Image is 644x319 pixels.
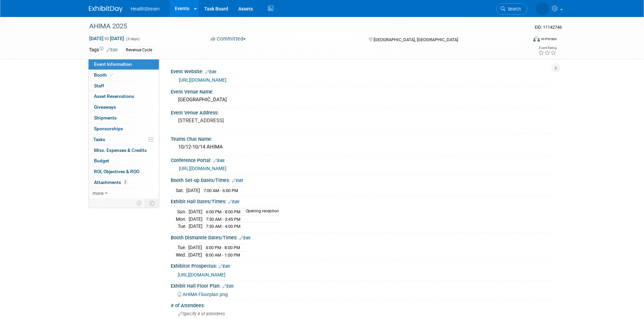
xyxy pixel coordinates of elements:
[204,188,238,193] span: 7:00 AM - 6:00 PM
[134,199,145,208] td: Personalize Event Tab Strip
[89,113,159,123] a: Shipments
[176,208,189,215] td: Sun.
[89,145,159,156] a: Misc. Expenses & Credits
[171,300,555,309] div: # of Attendees:
[206,217,240,222] span: 7:30 AM - 3:45 PM
[176,142,550,152] div: 10/12-10/14 AHIMA
[206,252,240,258] span: 8:00 AM - 1:00 PM
[171,196,555,205] div: Exhibit Hall Dates/Times:
[189,215,202,223] td: [DATE]
[94,83,104,88] span: Staff
[87,20,517,32] div: AHIMA 2025
[178,292,228,297] a: AHIMA Floorplan.png
[189,223,202,230] td: [DATE]
[178,311,225,316] span: Specify # of attendees
[535,25,562,30] span: Event ID: 11142746
[171,175,555,184] div: Booth Set-up Dates/Times:
[94,94,134,99] span: Asset Reservations
[89,156,159,166] a: Budget
[496,3,527,15] a: Search
[89,102,159,112] a: Giveaways
[206,224,240,229] span: 7:30 AM - 4:00 PM
[206,209,240,214] span: 6:00 PM - 8:00 PM
[183,292,228,297] span: AHIMA Floorplan.png
[189,208,202,215] td: [DATE]
[186,187,200,194] td: [DATE]
[188,244,202,251] td: [DATE]
[89,35,124,42] span: [DATE] [DATE]
[94,180,128,185] span: Attachments
[533,36,540,42] img: Format-Inperson.png
[94,169,139,174] span: ROI, Objectives & ROO
[93,137,105,142] span: Tasks
[89,188,159,198] a: more
[487,35,557,45] div: Event Format
[94,104,116,110] span: Giveaways
[536,2,549,15] img: Wendy Nixx
[208,35,248,43] button: Committed
[171,261,555,270] div: Exhibitor Prospectus:
[176,223,189,230] td: Tue.
[94,158,109,163] span: Budget
[89,46,118,54] td: Tags
[89,81,159,91] a: Staff
[171,134,555,142] div: Teams Chat Name:
[239,236,251,240] a: Edit
[124,47,154,54] div: Revenue Cycle
[89,6,123,12] img: ExhibitDay
[505,6,521,11] span: Search
[188,251,202,258] td: [DATE]
[103,36,110,41] span: to
[213,158,224,163] a: Edit
[89,59,159,70] a: Event Information
[89,91,159,102] a: Asset Reservations
[94,126,123,131] span: Sponsorships
[123,180,128,185] span: 2
[89,134,159,145] a: Tasks
[178,272,225,277] a: [URL][DOMAIN_NAME]
[131,6,160,11] span: HealthStream
[94,72,115,78] span: Booth
[176,187,186,194] td: Sat.
[89,124,159,134] a: Sponsorships
[94,115,117,121] span: Shipments
[176,95,550,105] div: [GEOGRAPHIC_DATA]
[106,48,118,52] a: Edit
[178,117,324,124] pre: [STREET_ADDRESS]
[228,200,239,204] a: Edit
[171,87,555,95] div: Event Venue Name:
[374,37,458,42] span: [GEOGRAPHIC_DATA], [GEOGRAPHIC_DATA]
[89,70,159,80] a: Booth
[242,208,279,215] td: Opening reception
[89,177,159,188] a: Attachments2
[179,77,226,83] a: [URL][DOMAIN_NAME]
[171,67,555,75] div: Event Website:
[222,284,234,289] a: Edit
[110,73,113,77] i: Booth reservation complete
[171,108,555,116] div: Event Venue Address:
[176,244,188,251] td: Tue.
[125,37,140,41] span: (3 days)
[179,166,226,171] a: [URL][DOMAIN_NAME]
[176,215,189,223] td: Mon.
[219,264,230,269] a: Edit
[171,281,555,290] div: Exhibit Hall Floor Plan:
[206,245,240,250] span: 4:00 PM - 8:00 PM
[205,70,216,74] a: Edit
[176,251,188,258] td: Wed.
[171,155,555,164] div: Conference Portal:
[171,233,555,241] div: Booth Dismantle Dates/Times:
[145,199,159,208] td: Toggle Event Tabs
[541,36,557,42] div: In-Person
[93,190,103,196] span: more
[232,178,243,183] a: Edit
[89,166,159,177] a: ROI, Objectives & ROO
[94,61,132,67] span: Event Information
[94,148,147,153] span: Misc. Expenses & Credits
[538,46,556,50] div: Event Rating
